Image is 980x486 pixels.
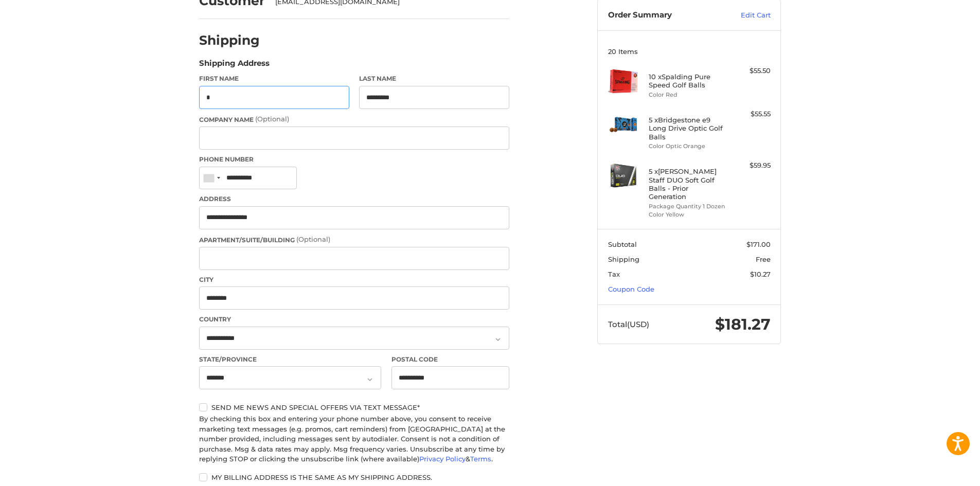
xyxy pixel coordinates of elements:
span: Shipping [608,255,639,263]
legend: Shipping Address [199,58,270,74]
label: Send me news and special offers via text message* [199,403,509,411]
li: Color Yellow [649,210,727,219]
span: $181.27 [715,315,771,334]
label: State/Province [199,355,381,364]
iframe: Google Customer Reviews [895,458,980,486]
span: Total (USD) [608,319,649,329]
label: Company Name [199,114,509,124]
div: $59.95 [730,160,771,171]
h4: 5 x [PERSON_NAME] Staff DUO Soft Golf Balls - Prior Generation [649,167,727,201]
label: Phone Number [199,155,509,164]
h4: 10 x Spalding Pure Speed Golf Balls [649,73,727,89]
div: $55.50 [730,66,771,76]
label: Apartment/Suite/Building [199,235,509,245]
label: My billing address is the same as my shipping address. [199,473,509,481]
div: By checking this box and entering your phone number above, you consent to receive marketing text ... [199,414,509,464]
span: $171.00 [746,240,771,248]
h3: 20 Items [608,47,771,56]
span: Free [756,255,771,263]
h4: 5 x Bridgestone e9 Long Drive Optic Golf Balls [649,116,727,141]
li: Color Optic Orange [649,142,727,151]
span: Subtotal [608,240,637,248]
li: Package Quantity 1 Dozen [649,202,727,211]
h3: Order Summary [608,10,719,21]
label: Address [199,194,509,204]
a: Privacy Policy [419,455,466,463]
small: (Optional) [296,235,330,243]
a: Terms [470,455,491,463]
div: $55.55 [730,109,771,119]
span: Tax [608,270,620,278]
span: $10.27 [750,270,771,278]
a: Coupon Code [608,285,654,293]
label: City [199,275,509,284]
label: First Name [199,74,349,83]
small: (Optional) [255,115,289,123]
li: Color Red [649,91,727,99]
h2: Shipping [199,32,260,48]
label: Country [199,315,509,324]
label: Postal Code [391,355,510,364]
label: Last Name [359,74,509,83]
a: Edit Cart [719,10,771,21]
